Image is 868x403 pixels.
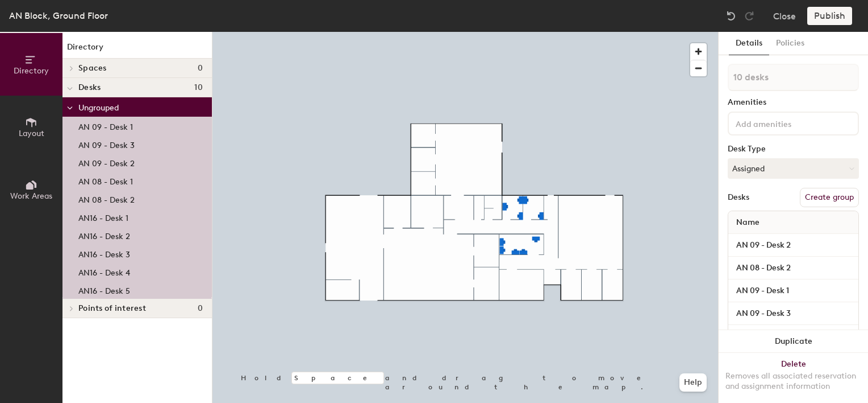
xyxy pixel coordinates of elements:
button: Create group [800,188,859,207]
p: AN16 - Desk 5 [78,283,130,296]
p: AN16 - Desk 2 [78,228,130,241]
span: 10 [194,83,203,92]
p: AN16 - Desk 4 [78,265,130,278]
button: Help [679,373,707,392]
div: Desks [728,193,749,202]
div: AN Block, Ground Floor [9,9,108,23]
span: Work Areas [10,191,52,201]
button: Duplicate [719,330,868,353]
button: Policies [769,32,811,55]
input: Unnamed desk [731,260,856,276]
div: Removes all associated reservation and assignment information [725,371,861,392]
span: 0 [198,64,203,73]
button: Assigned [728,158,859,179]
p: AN 08 - Desk 2 [78,192,135,205]
button: Close [773,7,796,25]
span: Points of interest [78,304,146,313]
p: AN16 - Desk 3 [78,246,130,260]
span: Directory [14,66,49,76]
input: Unnamed desk [731,306,856,322]
button: Details [729,32,769,55]
img: Redo [744,10,755,22]
input: Unnamed desk [731,283,856,299]
p: AN 09 - Desk 1 [78,119,133,132]
span: Spaces [78,64,107,73]
img: Undo [725,10,737,22]
p: AN 08 - Desk 1 [78,174,133,187]
p: AN 09 - Desk 3 [78,137,135,150]
span: Desks [78,83,101,92]
p: AN 09 - Desk 2 [78,155,135,168]
div: Desk Type [728,145,859,154]
span: Layout [19,129,44,138]
button: DeleteRemoves all associated reservation and assignment information [719,353,868,403]
div: Amenities [728,98,859,107]
input: Unnamed desk [731,237,856,253]
span: Ungrouped [78,103,119,113]
input: Unnamed desk [731,328,856,344]
span: Name [731,212,765,233]
h1: Directory [62,41,212,59]
span: 0 [198,304,203,313]
input: Add amenities [733,116,836,130]
p: AN16 - Desk 1 [78,210,128,223]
